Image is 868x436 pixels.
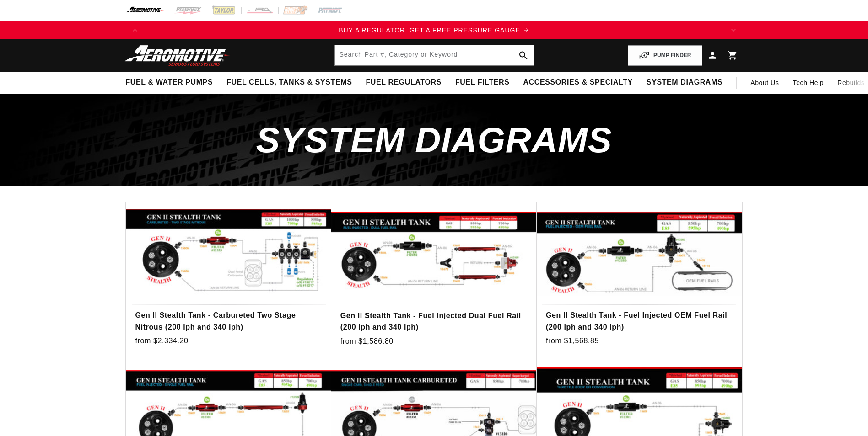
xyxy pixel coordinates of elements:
summary: System Diagrams [640,72,729,93]
span: Fuel Filters [455,78,510,87]
button: PUMP FINDER [628,45,702,66]
span: System Diagrams [647,78,722,87]
span: System Diagrams [256,120,612,160]
img: Aeromotive [122,45,237,66]
button: Translation missing: en.sections.announcements.next_announcement [724,21,743,39]
summary: Fuel Regulators [359,72,448,93]
a: Gen II Stealth Tank - Fuel Injected OEM Fuel Rail (200 lph and 340 lph) [546,309,733,333]
a: BUY A REGULATOR, GET A FREE PRESSURE GAUGE [144,25,724,35]
div: 1 of 4 [144,25,724,35]
summary: Accessories & Specialty [517,72,640,93]
span: Tech Help [793,78,824,88]
button: Translation missing: en.sections.announcements.previous_announcement [126,21,144,39]
span: Fuel & Water Pumps [126,78,213,87]
input: Search by Part Number, Category or Keyword [335,45,534,65]
span: BUY A REGULATOR, GET A FREE PRESSURE GAUGE [339,27,520,34]
slideshow-component: Translation missing: en.sections.announcements.announcement_bar [103,21,766,39]
span: About Us [750,79,779,86]
summary: Tech Help [786,72,831,94]
a: Gen II Stealth Tank - Fuel Injected Dual Fuel Rail (200 lph and 340 lph) [340,310,528,333]
a: Gen II Stealth Tank - Carbureted Two Stage Nitrous (200 lph and 340 lph) [135,309,322,333]
span: Rebuilds [837,78,864,88]
button: search button [513,45,534,65]
span: Fuel Regulators [366,78,441,87]
span: Accessories & Specialty [523,78,633,87]
span: Fuel Cells, Tanks & Systems [226,78,352,87]
a: About Us [744,72,786,94]
summary: Fuel Cells, Tanks & Systems [220,72,359,93]
summary: Fuel Filters [448,72,517,93]
div: Announcement [144,25,724,35]
summary: Fuel & Water Pumps [119,72,220,93]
